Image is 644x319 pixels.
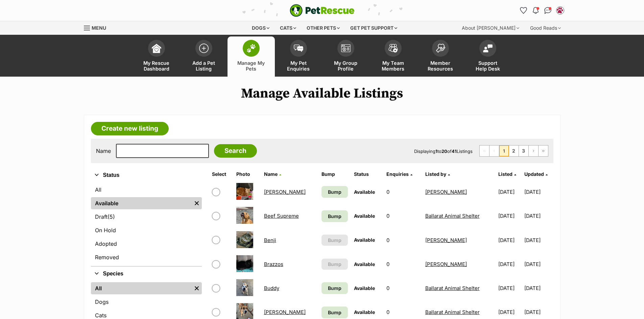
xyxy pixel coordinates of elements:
[264,189,306,195] a: [PERSON_NAME]
[384,229,422,252] td: 0
[236,60,266,72] span: Manage My Pets
[384,204,422,228] td: 0
[189,60,219,72] span: Add a Pet Listing
[354,285,375,291] span: Available
[490,145,499,156] span: Previous page
[91,296,202,308] a: Dogs
[518,5,566,16] ul: Account quick links
[524,180,552,204] td: [DATE]
[322,36,369,77] a: My Group Profile
[524,171,548,177] a: Updated
[464,36,511,77] a: Support Help Desk
[275,36,322,77] a: My Pet Enquiries
[328,285,341,292] span: Bump
[91,238,202,250] a: Adopted
[369,36,417,77] a: My Team Members
[214,144,257,158] input: Search
[384,252,422,276] td: 0
[108,213,115,221] span: (5)
[414,149,473,154] span: Displaying to of Listings
[141,60,172,72] span: My Rescue Dashboard
[290,4,355,17] img: logo-e224e6f780fb5917bec1dbf3a21bbac754714ae5b6737aabdf751b685950b380.svg
[386,171,409,177] span: translation missing: en.admin.listings.index.attributes.enquiries
[452,149,457,154] strong: 41
[92,25,106,31] span: Menu
[354,237,375,243] span: Available
[321,282,348,294] a: Bump
[557,7,564,14] img: Ballarat Animal Shelter profile pic
[264,213,299,219] a: Beef Supreme
[91,197,192,209] a: Available
[388,44,398,53] img: team-members-icon-5396bd8760b3fe7c0b43da4ab00e1e3bb1a5d9ba89233759b79545d2d3fc5d0d.svg
[345,21,402,35] div: Get pet support
[91,184,202,196] a: All
[290,4,355,17] a: PetRescue
[264,285,279,291] a: Buddy
[496,252,524,276] td: [DATE]
[354,189,375,195] span: Available
[321,259,348,270] button: Bump
[264,309,306,315] a: [PERSON_NAME]
[264,237,276,243] a: Benji
[264,171,281,177] a: Name
[436,44,445,53] img: member-resources-icon-8e73f808a243e03378d46382f2149f9095a855e16c252ad45f914b54edf8863c.svg
[530,5,541,16] button: Notifications
[341,44,351,52] img: group-profile-icon-3fa3cf56718a62981997c0bc7e787c4b2cf8bcc04b72c1350f741eb67cf2f40e.svg
[133,36,180,77] a: My Rescue Dashboard
[384,276,422,300] td: 0
[425,60,456,72] span: Member Resources
[328,213,341,220] span: Bump
[519,145,528,156] a: Page 3
[91,282,192,294] a: All
[496,180,524,204] td: [DATE]
[321,235,348,246] button: Bump
[91,224,202,236] a: On Hold
[302,21,344,35] div: Other pets
[321,186,348,198] a: Bump
[351,169,383,180] th: Status
[533,7,538,14] img: notifications-46538b983faf8c2785f20acdc204bb7945ddae34d4c08c2a6579f10ce5e182be.svg
[234,169,261,180] th: Photo
[425,237,467,243] a: [PERSON_NAME]
[479,145,548,157] nav: Pagination
[91,182,202,266] div: Status
[328,261,341,268] span: Bump
[91,211,202,223] a: Draft
[378,60,408,72] span: My Team Members
[425,171,446,177] span: Listed by
[264,171,278,177] span: Name
[524,252,552,276] td: [DATE]
[247,21,274,35] div: Dogs
[331,60,361,72] span: My Group Profile
[529,145,538,156] a: Next page
[91,122,169,135] a: Create new listing
[555,5,566,16] button: My account
[499,145,509,156] span: Page 1
[209,169,233,180] th: Select
[425,189,467,195] a: [PERSON_NAME]
[425,285,480,291] a: Ballarat Animal Shelter
[91,269,202,278] button: Species
[246,44,256,53] img: manage-my-pets-icon-02211641906a0b7f246fdf0571729dbe1e7629f14944591b6c1af311fb30b64b.svg
[509,145,519,156] a: Page 2
[199,44,209,53] img: add-pet-listing-icon-0afa8454b4691262ce3f59096e99ab1cd57d4a30225e0717b998d2c9b9846f56.svg
[294,45,303,52] img: pet-enquiries-icon-7e3ad2cf08bfb03b45e93fb7055b45f3efa6380592205ae92323e6603595dc1f.svg
[496,229,524,252] td: [DATE]
[442,149,447,154] strong: 20
[354,213,375,219] span: Available
[525,21,566,35] div: Good Reads
[283,60,314,72] span: My Pet Enquiries
[384,180,422,204] td: 0
[435,149,437,154] strong: 1
[354,309,375,315] span: Available
[354,261,375,267] span: Available
[91,251,202,263] a: Removed
[328,188,341,195] span: Bump
[425,171,450,177] a: Listed by
[496,204,524,228] td: [DATE]
[524,276,552,300] td: [DATE]
[91,171,202,180] button: Status
[180,36,228,77] a: Add a Pet Listing
[425,309,480,315] a: Ballarat Animal Shelter
[328,309,341,316] span: Bump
